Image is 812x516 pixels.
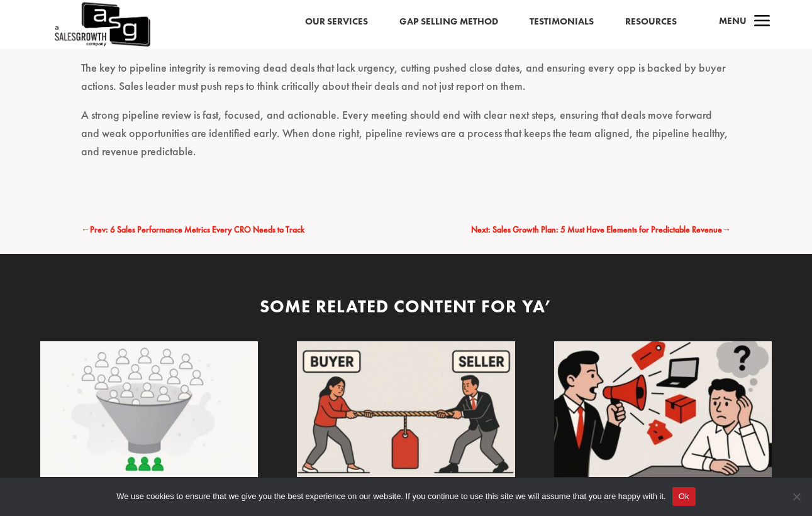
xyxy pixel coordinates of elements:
div: Some Related Content for Ya’ [41,294,772,319]
a: Our Services [305,14,368,30]
a: Resources [625,14,677,30]
span: ← [81,224,90,235]
img: Simple Lead Qualification Criteria [40,341,259,478]
span: a [750,9,775,35]
img: How to Handle Price Objections [297,341,515,478]
span: No [790,490,803,503]
a: ←Prev: 6 Sales Performance Metrics Every CRO Needs to Track [81,222,304,238]
span: Menu [719,14,747,27]
button: Ok [672,487,696,506]
span: Prev: 6 Sales Performance Metrics Every CRO Needs to Track [90,224,304,235]
span: We use cookies to ensure that we give you the best experience on our website. If you continue to ... [116,490,665,503]
p: The key to pipeline integrity is removing dead deals that lack urgency, cutting pushed close date... [81,59,731,107]
p: A strong pipeline review is fast, focused, and actionable. Every meeting should end with clear ne... [81,106,731,172]
span: Next: Sales Growth Plan: 5 Must Have Elements for Predictable Revenue [471,224,722,235]
span: → [722,224,731,235]
a: Testimonials [530,14,594,30]
a: Gap Selling Method [399,14,498,30]
img: The Sales Processes Hurting Your Close Rate [554,341,772,478]
a: Next: Sales Growth Plan: 5 Must Have Elements for Predictable Revenue→ [471,222,731,238]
